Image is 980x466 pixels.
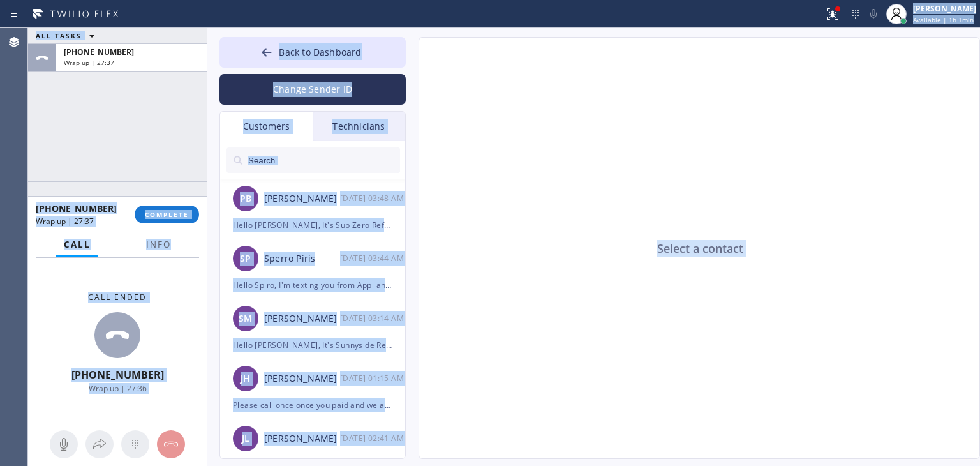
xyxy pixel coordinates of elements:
[913,3,976,14] div: [PERSON_NAME]
[121,430,149,458] button: Open dialpad
[242,432,249,446] span: JL
[64,47,134,57] span: [PHONE_NUMBER]
[89,383,147,394] span: Wrap up | 27:36
[240,192,251,206] span: PB
[220,112,313,141] div: Customers
[240,252,251,266] span: SP
[340,371,406,386] div: 09/01/2025 9:15 AM
[865,5,882,23] button: Mute
[239,312,252,326] span: SM
[313,112,405,141] div: Technicians
[50,430,78,458] button: Mute
[233,218,392,232] div: Hello [PERSON_NAME], It's Sub Zero Refrigerator Repair [GEOGRAPHIC_DATA] about your fridge. Repai...
[138,232,179,257] button: Info
[36,202,117,214] span: [PHONE_NUMBER]
[71,368,164,382] span: [PHONE_NUMBER]
[241,372,250,386] span: JH
[56,232,98,257] button: Call
[264,192,340,206] div: [PERSON_NAME]
[64,239,91,250] span: Call
[264,252,340,266] div: Sperro Piris
[146,239,171,250] span: Info
[219,74,406,105] button: Change Sender ID
[145,210,189,219] span: COMPLETE
[264,312,340,326] div: [PERSON_NAME]
[135,206,199,223] button: COMPLETE
[36,31,82,40] span: ALL TASKS
[64,58,114,67] span: Wrap up | 27:37
[279,46,361,58] span: Back to Dashboard
[340,431,406,446] div: 08/31/2025 9:41 AM
[913,15,974,24] span: Available | 1h 1min
[36,216,94,227] span: Wrap up | 27:37
[340,311,406,326] div: 09/01/2025 9:14 AM
[88,292,147,303] span: Call ended
[157,430,185,458] button: Hang up
[264,432,340,446] div: [PERSON_NAME]
[219,37,406,68] button: Back to Dashboard
[264,372,340,386] div: [PERSON_NAME]
[85,430,114,458] button: Open directory
[233,398,392,412] div: Please call once once you paid and we are sorry for a delay(Holiday)
[28,28,107,43] button: ALL TASKS
[340,251,406,266] div: 09/01/2025 9:44 AM
[233,278,392,292] div: Hello Spiro, I'm texting you from Appliance Repair about your appointment on [DATE] as I know you...
[247,147,400,173] input: Search
[340,191,406,206] div: 09/01/2025 9:48 AM
[233,338,392,352] div: Hello [PERSON_NAME], It's Sunnyside Refrigerator Repair about your appointment with us on 08/26, ...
